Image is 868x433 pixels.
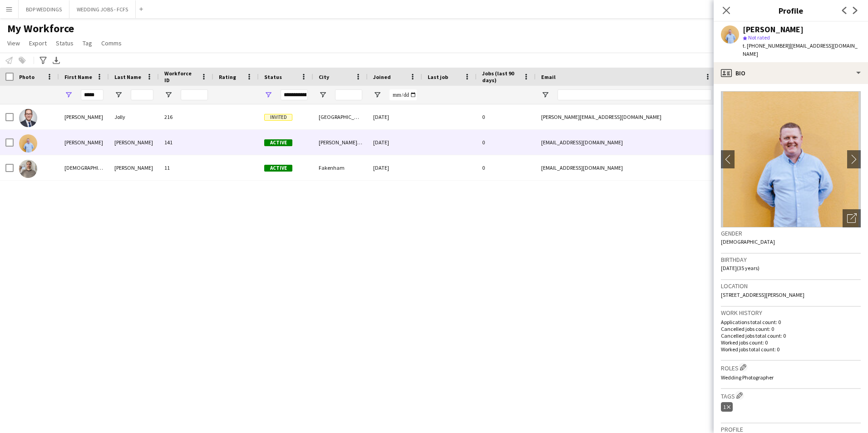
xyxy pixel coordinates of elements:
a: View [4,37,24,49]
div: [GEOGRAPHIC_DATA] [313,104,368,129]
img: Christian Lee [19,160,37,178]
div: [EMAIL_ADDRESS][DOMAIN_NAME] [536,130,717,155]
div: [PERSON_NAME] [59,104,109,129]
div: [DATE] [368,155,422,180]
a: Tag [79,37,96,49]
img: Chris McKenna [19,134,37,153]
input: Last Name Filter Input [131,89,153,100]
h3: Roles [721,363,861,372]
button: WEDDING JOBS - FCFS [69,0,136,18]
input: Email Filter Input [557,89,712,100]
div: 0 [477,130,536,155]
span: Status [264,74,282,80]
app-action-btn: Advanced filters [38,55,49,66]
p: Worked jobs total count: 0 [721,346,861,353]
span: City [319,74,329,80]
div: [PERSON_NAME] [743,25,804,34]
div: 11 [159,155,213,180]
span: [STREET_ADDRESS][PERSON_NAME] [721,291,804,298]
div: Fakenham [313,155,368,180]
div: [EMAIL_ADDRESS][DOMAIN_NAME] [536,155,717,180]
span: First Name [64,74,92,80]
div: Bio [714,62,868,84]
input: City Filter Input [335,89,362,100]
span: Joined [373,74,391,80]
span: Invited [264,114,292,121]
span: Comms [101,39,122,47]
h3: Profile [714,5,868,16]
span: Not rated [748,34,770,41]
button: Open Filter Menu [264,91,272,99]
input: First Name Filter Input [81,89,104,100]
span: Last Name [114,74,141,80]
a: Status [52,37,77,49]
p: Applications total count: 0 [721,319,861,325]
span: Status [56,39,74,47]
span: t. [PHONE_NUMBER] [743,42,790,49]
div: 141 [159,130,213,155]
span: Last job [428,74,448,80]
button: Open Filter Menu [373,91,381,99]
span: View [7,39,20,47]
span: Wedding Photographer [721,374,774,381]
span: [DEMOGRAPHIC_DATA] [721,238,775,245]
img: Chris Jolly [19,109,37,127]
span: Active [264,165,292,172]
h3: Work history [721,309,861,317]
h3: Tags [721,391,861,400]
button: Open Filter Menu [541,91,549,99]
a: Comms [98,37,125,49]
span: Jobs (last 90 days) [482,70,519,84]
app-action-btn: Export XLSX [51,55,62,66]
div: 216 [159,104,213,129]
div: [PERSON_NAME][EMAIL_ADDRESS][DOMAIN_NAME] [536,104,717,129]
div: 1 [721,402,733,412]
span: [DATE] (35 years) [721,265,759,271]
div: [PERSON_NAME][GEOGRAPHIC_DATA] [313,130,368,155]
span: Tag [83,39,92,47]
div: [PERSON_NAME] [59,130,109,155]
button: Open Filter Menu [114,91,123,99]
h3: Location [721,282,861,290]
span: Export [29,39,47,47]
img: Crew avatar or photo [721,91,861,227]
div: [DATE] [368,130,422,155]
div: 0 [477,155,536,180]
p: Cancelled jobs count: 0 [721,325,861,332]
span: Workforce ID [164,70,197,84]
span: My Workforce [7,22,74,35]
div: 0 [477,104,536,129]
span: Active [264,139,292,146]
h3: Birthday [721,256,861,264]
div: [DEMOGRAPHIC_DATA] [59,155,109,180]
input: Workforce ID Filter Input [181,89,208,100]
span: | [EMAIL_ADDRESS][DOMAIN_NAME] [743,42,858,57]
div: [DATE] [368,104,422,129]
p: Worked jobs count: 0 [721,339,861,346]
button: Open Filter Menu [164,91,173,99]
p: Cancelled jobs total count: 0 [721,332,861,339]
h3: Gender [721,229,861,237]
div: Jolly [109,104,159,129]
button: BDP WEDDINGS [19,0,69,18]
button: Open Filter Menu [64,91,73,99]
div: [PERSON_NAME] [109,130,159,155]
span: Rating [219,74,236,80]
span: Email [541,74,556,80]
button: Open Filter Menu [319,91,327,99]
div: Open photos pop-in [843,209,861,227]
div: [PERSON_NAME] [109,155,159,180]
input: Joined Filter Input [390,89,417,100]
a: Export [25,37,50,49]
span: Photo [19,74,35,80]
